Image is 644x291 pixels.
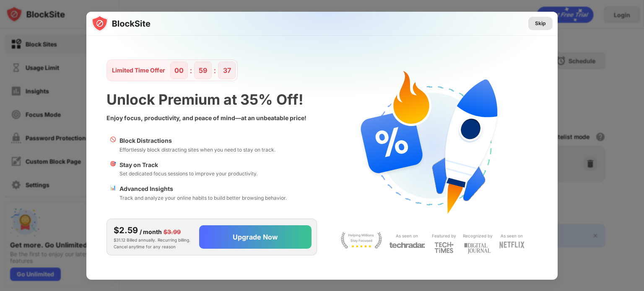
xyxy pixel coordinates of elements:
img: light-techtimes.svg [434,242,454,253]
div: $2.59 [114,224,138,237]
img: gradient.svg [91,12,563,178]
div: As seen on [501,232,523,240]
div: Track and analyze your online habits to build better browsing behavior. [119,194,287,202]
div: $31.12 Billed annually. Recurring billing. Cancel anytime for any reason [114,224,192,250]
div: As seen on [396,232,418,240]
img: light-digital-journal.svg [464,242,491,255]
div: Featured by [432,232,456,240]
div: Advanced Insights [119,184,287,193]
div: $3.99 [164,227,181,237]
img: light-netflix.svg [499,242,525,248]
img: light-techradar.svg [389,242,425,249]
div: Recognized by [463,232,493,240]
img: light-stay-focus.svg [340,232,382,249]
div: Upgrade Now [233,233,278,241]
div: 📊 [110,184,116,202]
div: Skip [535,19,546,28]
div: / month [140,227,162,237]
